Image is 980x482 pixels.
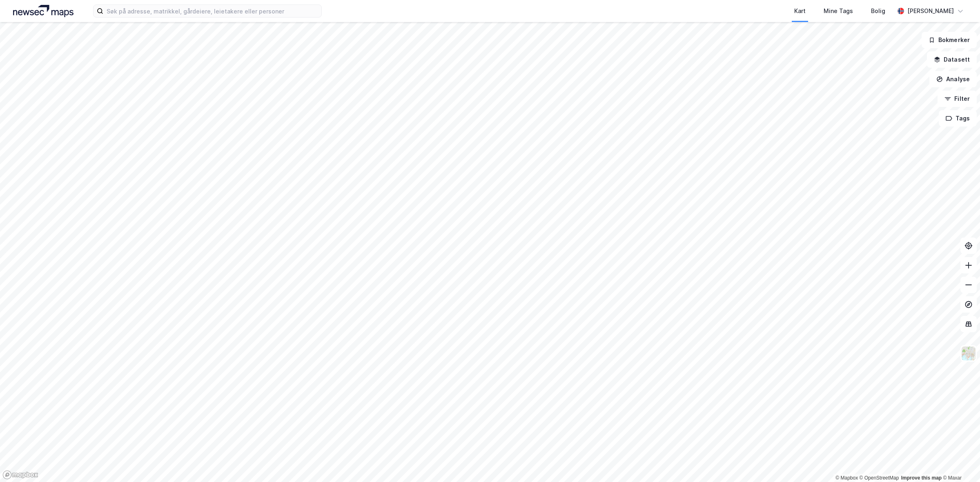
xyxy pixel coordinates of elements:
[961,346,976,361] img: Z
[860,475,899,481] a: OpenStreetMap
[103,5,321,17] input: Søk på adresse, matrikkel, gårdeiere, leietakere eller personer
[939,443,980,482] div: Kontrollprogram for chat
[922,32,977,48] button: Bokmerker
[13,5,73,17] img: logo.a4113a55bc3d86da70a041830d287a7e.svg
[939,110,977,127] button: Tags
[824,6,853,16] div: Mine Tags
[794,6,806,16] div: Kart
[2,470,38,480] a: Mapbox homepage
[929,71,977,87] button: Analyse
[871,6,885,16] div: Bolig
[938,91,977,107] button: Filter
[835,475,858,481] a: Mapbox
[907,6,954,16] div: [PERSON_NAME]
[927,51,977,68] button: Datasett
[939,443,980,482] iframe: Chat Widget
[901,475,942,481] a: Improve this map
